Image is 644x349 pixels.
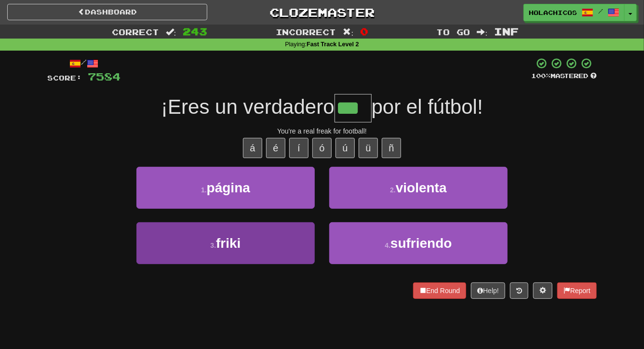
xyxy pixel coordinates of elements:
[385,242,390,249] small: 4 .
[329,167,508,209] button: 2.violenta
[335,138,355,158] button: ú
[276,27,336,37] span: Incorrect
[112,27,159,37] span: Correct
[360,26,368,37] span: 0
[477,28,488,36] span: :
[557,282,597,299] button: Report
[312,138,332,158] button: ó
[471,282,505,299] button: Help!
[343,28,354,36] span: :
[372,95,483,118] span: por el fútbol!
[183,26,207,37] span: 243
[47,57,121,69] div: /
[329,222,508,264] button: 4.sufriendo
[207,180,250,195] span: página
[359,138,378,158] button: ü
[494,26,519,37] span: Inf
[390,236,452,251] span: sufriendo
[531,72,597,81] div: Mastered
[396,180,447,195] span: violenta
[529,8,577,17] span: Holachicos
[598,8,603,14] span: /
[307,41,359,48] strong: Fast Track Level 2
[166,28,176,36] span: :
[523,4,625,21] a: Holachicos /
[222,4,422,21] a: Clozemaster
[266,138,285,158] button: é
[136,222,315,264] button: 3.friki
[216,236,241,251] span: friki
[243,138,262,158] button: á
[437,27,470,37] span: To go
[210,242,216,249] small: 3 .
[88,70,121,82] span: 7584
[390,186,396,194] small: 2 .
[47,74,82,82] span: Score:
[161,95,335,118] span: ¡Eres un verdadero
[136,167,315,209] button: 1.página
[289,138,309,158] button: í
[510,282,528,299] button: Round history (alt+y)
[531,72,550,80] span: 100 %
[201,186,207,194] small: 1 .
[413,282,466,299] button: End Round
[47,126,597,136] div: You're a real freak for football!
[7,4,207,20] a: Dashboard
[382,138,401,158] button: ñ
